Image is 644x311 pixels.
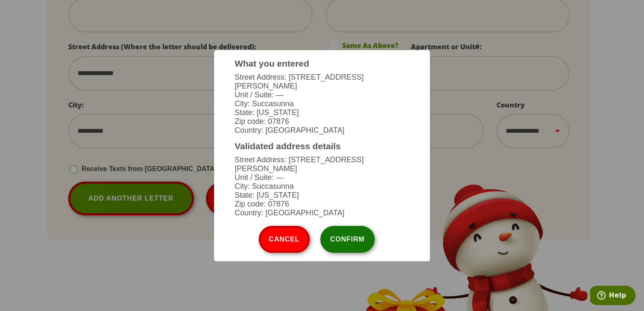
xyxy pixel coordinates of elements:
h3: What you entered [235,59,409,69]
button: Cancel [259,226,310,253]
li: Unit / Suite: — [235,173,409,182]
h3: Validated address details [235,141,409,151]
li: State: [US_STATE] [235,108,409,117]
li: City: Succasunna [235,182,409,191]
button: Confirm [320,226,375,253]
li: City: Succasunna [235,99,409,108]
li: State: [US_STATE] [235,191,409,200]
li: Street Address: [STREET_ADDRESS][PERSON_NAME] [235,155,409,173]
li: Unit / Suite: — [235,91,409,99]
iframe: Opens a widget where you can find more information [590,286,636,307]
li: Country: [GEOGRAPHIC_DATA] [235,209,409,217]
li: Street Address: [STREET_ADDRESS][PERSON_NAME] [235,73,409,91]
li: Zip code: 07876 [235,200,409,209]
li: Country: [GEOGRAPHIC_DATA] [235,126,409,135]
li: Zip code: 07876 [235,117,409,126]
